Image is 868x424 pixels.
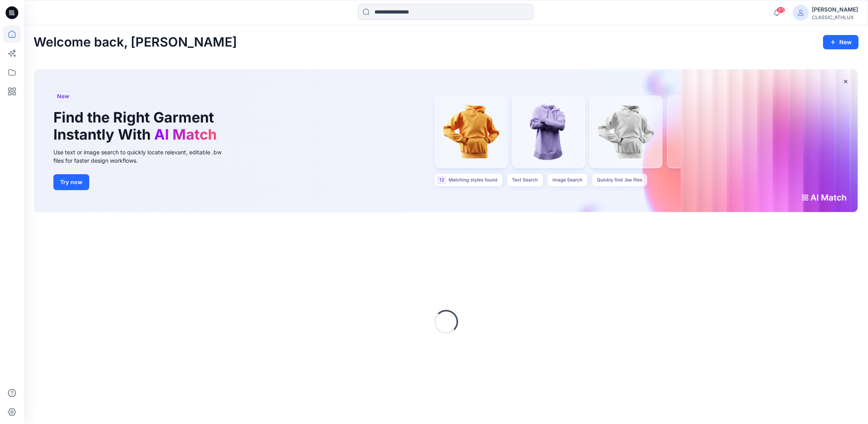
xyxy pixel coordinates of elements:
span: New [57,91,69,101]
h2: Welcome back, [PERSON_NAME] [33,35,237,50]
span: 85 [776,7,785,13]
div: Use text or image search to quickly locate relevant, editable .bw files for faster design workflows. [53,148,233,165]
div: CLASSIC_ATHLUX [812,14,858,20]
div: [PERSON_NAME] [812,5,858,14]
svg: avatar [797,10,804,16]
h1: Find the Right Garment Instantly With [53,109,221,143]
button: New [823,35,858,49]
span: AI Match [154,126,217,143]
button: Try now [53,174,89,190]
